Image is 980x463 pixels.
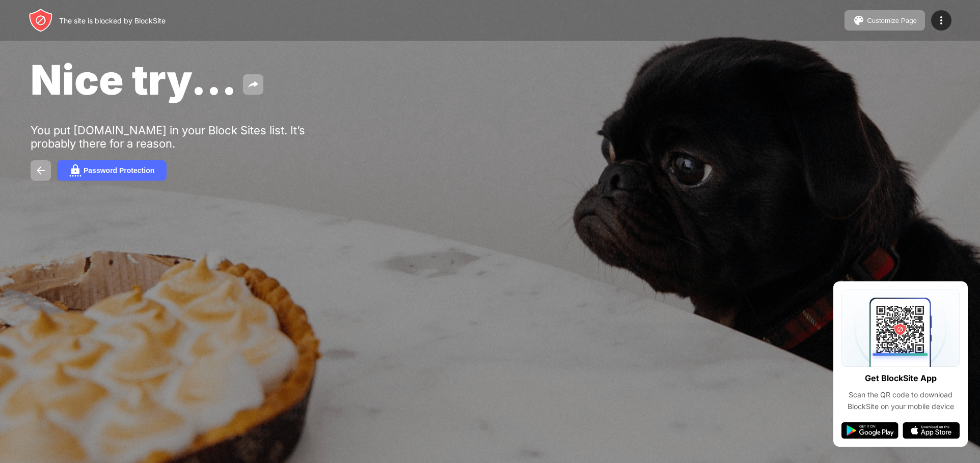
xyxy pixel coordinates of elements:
[903,422,960,439] img: app-store.svg
[29,8,53,33] img: header-logo.svg
[31,55,237,104] span: Nice try...
[853,14,865,26] img: pallet.svg
[867,17,917,24] div: Customize Page
[845,10,925,31] button: Customize Page
[69,164,81,177] img: password.svg
[841,290,960,367] img: qrcode.svg
[935,14,947,26] img: menu-icon.svg
[865,371,937,386] div: Get BlockSite App
[247,78,259,91] img: share.svg
[57,160,167,181] button: Password Protection
[84,166,154,175] div: Password Protection
[59,16,166,25] div: The site is blocked by BlockSite
[841,389,960,412] div: Scan the QR code to download BlockSite on your mobile device
[31,124,345,150] div: You put [DOMAIN_NAME] in your Block Sites list. It’s probably there for a reason.
[841,422,899,439] img: google-play.svg
[35,164,47,177] img: back.svg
